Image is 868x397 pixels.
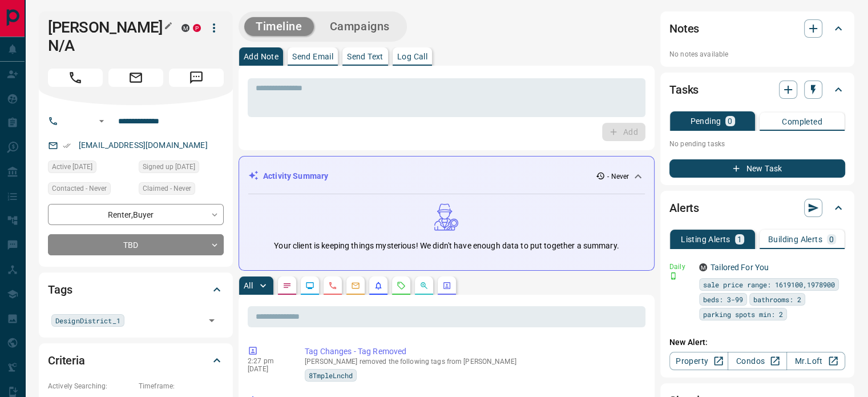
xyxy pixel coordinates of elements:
span: Claimed - Never [143,183,191,194]
span: Call [48,69,103,87]
h2: Alerts [669,199,699,217]
span: DesignDistrict_1 [55,315,120,326]
h2: Tags [48,280,72,299]
p: Log Call [397,53,427,61]
h2: Notes [669,19,699,38]
span: bathrooms: 2 [753,294,801,305]
h2: Tasks [669,81,699,99]
a: Property [669,352,728,370]
p: Timeframe: [139,381,224,391]
p: Send Text [347,53,383,61]
svg: Lead Browsing Activity [305,281,314,290]
p: Actively Searching: [48,381,133,391]
span: Message [169,69,224,87]
a: Tailored For You [710,263,769,272]
span: Email [108,69,163,87]
span: beds: 3-99 [703,294,743,305]
a: [EMAIL_ADDRESS][DOMAIN_NAME] [79,141,208,150]
p: Completed [782,118,822,126]
a: Mr.Loft [786,352,845,370]
p: Add Note [244,53,278,61]
div: Renter , Buyer [48,204,224,225]
div: mrloft.ca [181,24,189,32]
p: All [244,282,253,290]
p: New Alert: [669,336,845,348]
p: 0 [829,235,834,243]
p: 1 [737,235,742,243]
p: No pending tasks [669,135,845,153]
h2: Criteria [48,351,85,370]
svg: Notes [282,281,292,290]
div: Criteria [48,347,224,374]
svg: Calls [328,281,337,290]
div: Tasks [669,76,845,103]
p: Listing Alerts [681,235,730,243]
div: Thu Apr 25 2013 [139,161,224,177]
button: Campaigns [318,17,401,36]
div: property.ca [193,24,201,32]
h1: [PERSON_NAME] N/A [48,18,164,55]
p: Building Alerts [768,235,822,243]
p: Your client is keeping things mysterious! We didn't have enough data to put together a summary. [274,240,619,252]
div: mrloft.ca [699,263,707,271]
p: Pending [690,117,721,125]
span: 8TmpleLnchd [309,370,353,381]
p: Activity Summary [263,170,328,182]
button: Timeline [244,17,314,36]
button: New Task [669,159,845,178]
p: - Never [607,171,629,182]
div: Alerts [669,194,845,222]
p: [DATE] [248,365,288,373]
div: Notes [669,15,845,42]
p: 2:27 pm [248,357,288,365]
p: No notes available [669,49,845,59]
span: Contacted - Never [52,183,107,194]
span: parking spots min: 2 [703,308,783,320]
div: Activity Summary- Never [248,166,645,187]
a: Condos [728,352,786,370]
svg: Agent Actions [442,281,451,290]
svg: Listing Alerts [374,281,383,290]
svg: Requests [397,281,406,290]
p: Tag Changes - Tag Removed [305,346,641,358]
svg: Emails [351,281,360,290]
span: Signed up [DATE] [143,161,195,173]
svg: Push Notification Only [669,272,677,280]
svg: Opportunities [419,281,429,290]
span: sale price range: 1619100,1978900 [703,279,835,290]
div: Mon Jan 10 2022 [48,161,133,177]
button: Open [95,114,108,128]
svg: Email Verified [63,142,71,150]
p: 0 [728,117,732,125]
div: TBD [48,234,224,255]
p: Send Email [292,53,333,61]
button: Open [204,312,220,328]
p: Daily [669,262,692,272]
p: [PERSON_NAME] removed the following tags from [PERSON_NAME] [305,358,641,366]
div: Tags [48,276,224,303]
span: Active [DATE] [52,161,92,173]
